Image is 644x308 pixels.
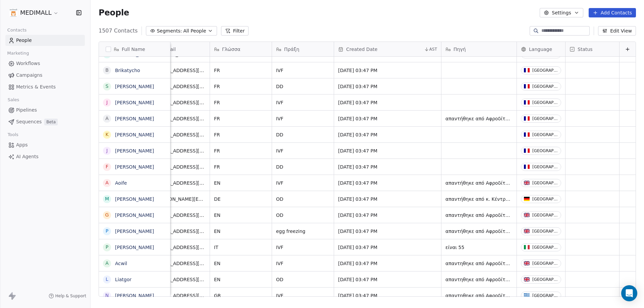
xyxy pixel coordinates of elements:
div: Γλώσσα [210,42,272,56]
div: P [106,244,108,251]
span: απαντηθηκε από Αφροδίτη [DATE] [445,292,513,299]
a: [PERSON_NAME] [115,148,154,153]
span: [EMAIL_ADDRESS][DOMAIN_NAME] [155,131,206,138]
a: Aoife [115,180,127,186]
span: [DATE] 03:47 PM [338,131,437,138]
button: Filter [221,26,249,36]
span: [EMAIL_ADDRESS][DOMAIN_NAME] [155,115,206,122]
div: Email [151,42,210,56]
span: [DATE] 03:47 PM [338,147,437,154]
span: FR [214,131,268,138]
a: AI Agents [5,151,85,162]
img: Medimall%20logo%20(2).1.jpg [9,9,17,17]
span: IVF [276,67,330,74]
div: [GEOGRAPHIC_DATA] [532,84,558,89]
div: Πράξη [272,42,334,56]
span: [DATE] 03:47 PM [338,83,437,90]
span: EN [214,260,268,267]
span: 1507 Contacts [99,27,138,35]
span: [EMAIL_ADDRESS][DOMAIN_NAME] [155,228,206,235]
a: [PERSON_NAME] [115,52,154,57]
span: [EMAIL_ADDRESS][DOMAIN_NAME] [155,99,206,106]
button: MEDIMALL [8,7,60,18]
span: AST [429,47,437,52]
span: [EMAIL_ADDRESS][DOMAIN_NAME] [155,147,206,154]
span: [DATE] 03:47 PM [338,292,437,299]
span: People [16,37,32,44]
span: [DATE] 03:47 PM [338,196,437,202]
a: Help & Support [49,293,86,299]
span: [PERSON_NAME][EMAIL_ADDRESS][DOMAIN_NAME] [155,196,206,202]
a: Apps [5,139,85,150]
span: Segments: [157,27,182,35]
span: [DATE] 03:47 PM [338,180,437,186]
span: Pipelines [16,107,37,114]
span: egg freezing [276,228,330,235]
span: [EMAIL_ADDRESS][DOMAIN_NAME] [155,260,206,267]
span: [EMAIL_ADDRESS][PERSON_NAME][DOMAIN_NAME] [155,244,206,251]
span: [DATE] 03:47 PM [338,244,437,251]
span: Contacts [4,25,30,35]
span: απαντηθηκε από Αφροδίτη [DATE] [445,260,513,267]
span: FR [214,99,268,106]
span: FR [214,115,268,122]
span: Workflows [16,60,40,67]
span: Language [529,46,552,53]
div: M [105,195,109,202]
span: FR [214,83,268,90]
span: IVF [276,115,330,122]
div: Status [566,42,619,56]
a: [PERSON_NAME] [115,245,154,250]
div: [GEOGRAPHIC_DATA] [532,181,558,185]
span: Metrics & Events [16,83,56,90]
span: Πηγή [453,46,466,53]
span: Γλώσσα [222,46,240,53]
div: [GEOGRAPHIC_DATA] [532,213,558,218]
span: Beta [44,119,58,125]
span: EN [214,180,268,186]
div: P [106,228,108,235]
a: [PERSON_NAME] [115,100,154,105]
div: [GEOGRAPHIC_DATA] [532,100,558,105]
a: [PERSON_NAME] [115,196,154,202]
span: [EMAIL_ADDRESS][DOMAIN_NAME] [155,276,206,283]
span: DD [276,83,330,90]
span: FR [214,67,268,74]
span: απαντηθηκε από Αφροδίτη [DATE] [445,212,513,219]
a: [PERSON_NAME] [115,229,154,234]
a: People [5,35,85,46]
a: Brikatycho [115,68,140,73]
span: απαντηθηκε από Αφροδίτη [DATE] [445,276,513,283]
span: Help & Support [55,293,86,299]
span: [EMAIL_ADDRESS][DOMAIN_NAME] [155,180,206,186]
a: SequencesBeta [5,116,85,127]
div: [GEOGRAPHIC_DATA] [532,245,558,250]
span: IT [214,244,268,251]
div: [GEOGRAPHIC_DATA] [532,277,558,282]
div: Ν [105,292,109,299]
span: [DATE] 03:47 PM [338,67,437,74]
button: Settings [540,8,583,17]
span: Tools [5,130,21,140]
span: FR [214,164,268,170]
span: [EMAIL_ADDRESS][DOMAIN_NAME] [155,292,206,299]
span: People [99,8,129,18]
a: Metrics & Events [5,81,85,93]
div: Full Name [99,42,170,56]
div: [GEOGRAPHIC_DATA] [532,229,558,234]
div: Πηγή [441,42,517,56]
span: Sales [5,95,22,105]
span: [DATE] 03:47 PM [338,115,437,122]
div: [GEOGRAPHIC_DATA] [532,68,558,73]
div: A [105,115,109,122]
span: IVF [276,260,330,267]
div: B [105,67,109,74]
div: J [106,99,108,106]
span: DE [214,196,268,202]
span: [EMAIL_ADDRESS][DOMAIN_NAME] [155,212,206,219]
div: [GEOGRAPHIC_DATA] [532,293,558,298]
span: Πράξη [284,46,299,53]
span: IVF [276,292,330,299]
span: IVF [276,180,330,186]
a: [PERSON_NAME] [115,293,154,298]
